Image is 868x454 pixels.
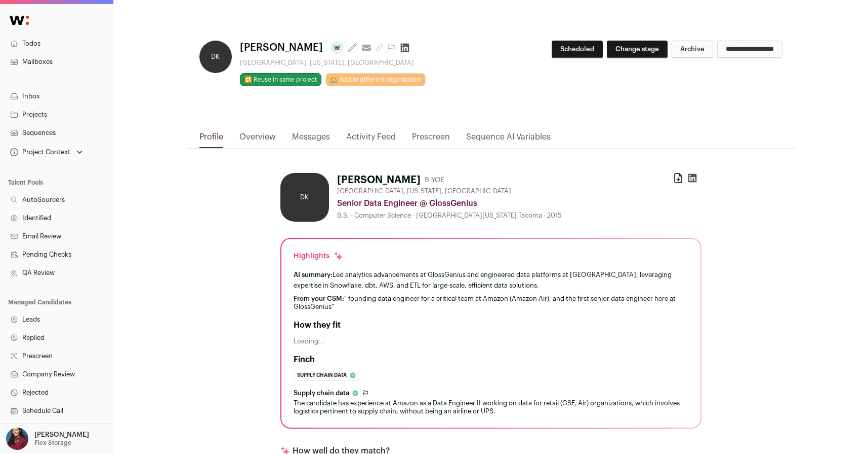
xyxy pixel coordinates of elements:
button: Open dropdown [4,428,91,450]
div: B.S. - Computer Science - [GEOGRAPHIC_DATA][US_STATE] Tacoma - 2015 [337,212,701,220]
div: Loading... [294,337,688,345]
img: 10010497-medium_jpg [6,428,28,450]
a: Messages [292,131,330,148]
div: Highlights [294,251,344,261]
button: Archive [672,41,713,58]
h1: [PERSON_NAME] [337,173,421,187]
div: The candidate has experience at Amazon as a Data Engineer II working on data for retail (GSF, Air... [294,399,688,415]
p: Flex Storage [34,439,71,447]
div: Senior Data Engineer @ GlossGenius [337,197,701,209]
div: DK [199,41,232,73]
span: Supply chain data [297,370,347,380]
span: From your CSM: [294,295,344,302]
p: [PERSON_NAME] [34,431,89,439]
a: Sequence AI Variables [466,131,551,148]
h2: Finch [294,354,315,366]
button: Open dropdown [8,145,85,159]
div: DK [280,173,329,222]
div: Led analytics advancements at GlossGenius and engineered data platforms at [GEOGRAPHIC_DATA], lev... [294,269,688,291]
h2: How they fit [294,319,688,331]
span: Supply chain data [294,389,349,397]
span: [PERSON_NAME] [240,41,323,55]
img: Wellfound [4,10,34,30]
a: Profile [199,131,223,148]
a: Overview [239,131,276,148]
div: [GEOGRAPHIC_DATA], [US_STATE], [GEOGRAPHIC_DATA] [240,59,426,67]
a: Activity Feed [346,131,396,148]
div: Project Context [8,148,70,156]
div: " founding data engineer for a critical team at Amazon (Amazon Air), and the first senior data en... [294,295,688,311]
div: 9 YOE [425,175,444,185]
button: 🔂 Reuse in same project [240,73,321,86]
span: [GEOGRAPHIC_DATA], [US_STATE], [GEOGRAPHIC_DATA] [337,187,511,195]
button: Scheduled [552,41,603,58]
a: Prescreen [412,131,450,148]
button: Change stage [607,41,668,58]
span: AI summary: [294,271,333,278]
a: 🏡 Add to different organization [325,73,426,86]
